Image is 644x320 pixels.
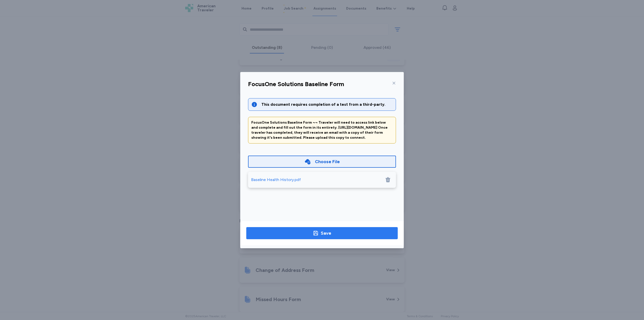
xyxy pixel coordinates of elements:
div: This document requires completion of a test from a third-party. [261,101,393,108]
div: Choose File [315,158,340,165]
div: FocusOne Solutions Baseline Form [248,80,344,88]
div: Baseline Health History.pdf [251,177,301,183]
button: Save [246,227,398,239]
div: Save [321,230,331,237]
div: FocusOne Solutions Baseline Form ~~ Traveler will need to access link below and complete and fill... [251,120,393,140]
